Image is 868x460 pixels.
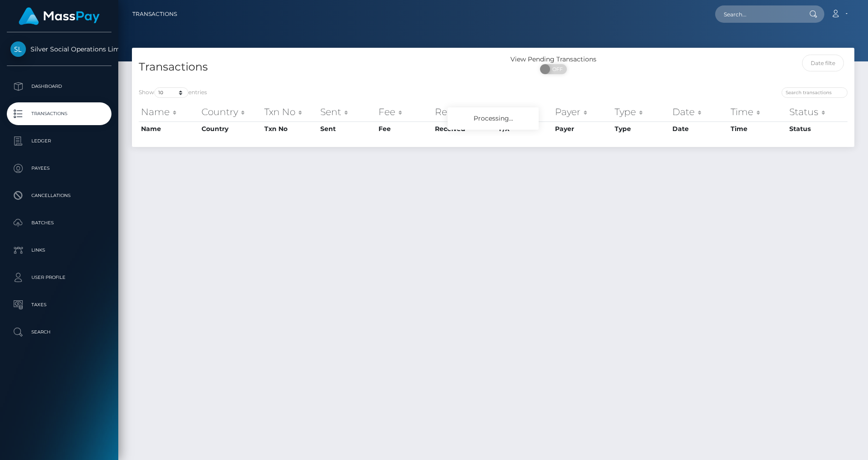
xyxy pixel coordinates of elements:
th: Name [139,121,199,136]
th: Time [728,121,787,136]
th: Sent [318,121,376,136]
th: Type [612,103,671,121]
a: Ledger [7,130,111,152]
p: User Profile [10,271,108,284]
th: F/X [497,103,553,121]
a: Search [7,321,111,344]
p: Dashboard [10,80,108,93]
img: MassPay Logo [19,7,100,25]
a: User Profile [7,266,111,289]
img: Silver Social Operations Limited [10,41,26,57]
div: View Pending Transactions [493,55,614,64]
th: Payer [553,121,612,136]
span: OFF [545,64,568,74]
p: Cancellations [10,189,108,202]
input: Search transactions [782,87,848,98]
p: Search [10,325,108,339]
a: Transactions [7,102,111,125]
a: Links [7,239,111,262]
span: Silver Social Operations Limited [7,45,111,53]
th: Name [139,103,199,121]
th: Country [199,121,262,136]
th: Country [199,103,262,121]
p: Transactions [10,107,108,121]
a: Cancellations [7,184,111,207]
th: Received [433,103,497,121]
th: Date [670,121,728,136]
th: Txn No [262,121,318,136]
th: Txn No [262,103,318,121]
input: Search... [715,5,801,23]
p: Payees [10,162,108,175]
a: Payees [7,157,111,180]
a: Transactions [132,5,177,24]
a: Taxes [7,293,111,316]
a: Batches [7,212,111,234]
th: Received [433,121,497,136]
th: Sent [318,103,376,121]
p: Taxes [10,298,108,312]
h4: Transactions [139,59,486,75]
p: Links [10,243,108,257]
th: Payer [553,103,612,121]
a: Dashboard [7,75,111,98]
th: Type [612,121,671,136]
th: Fee [376,103,433,121]
th: Time [728,103,787,121]
label: Show entries [139,87,207,98]
input: Date filter [802,55,844,71]
th: Fee [376,121,433,136]
p: Ledger [10,134,108,148]
p: Batches [10,216,108,230]
th: Date [670,103,728,121]
div: Processing... [448,107,539,130]
th: Status [787,103,848,121]
select: Showentries [154,87,188,98]
th: Status [787,121,848,136]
